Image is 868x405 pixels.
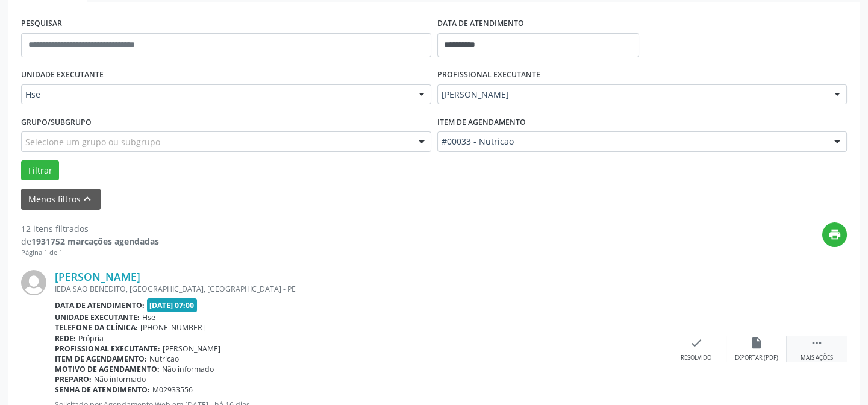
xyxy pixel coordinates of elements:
span: Não informado [162,364,214,374]
label: Item de agendamento [437,113,526,131]
label: PROFISSIONAL EXECUTANTE [437,66,540,84]
div: Exportar (PDF) [735,354,778,362]
i:  [810,336,823,350]
label: Grupo/Subgrupo [21,113,92,131]
b: Motivo de agendamento: [55,364,160,374]
span: [PERSON_NAME] [442,89,823,101]
img: img [21,270,46,295]
span: Hse [142,312,155,322]
span: [DATE] 07:00 [147,298,198,312]
b: Telefone da clínica: [55,322,138,333]
span: Não informado [94,374,146,385]
label: UNIDADE EXECUTANTE [21,66,104,84]
b: Rede: [55,333,76,344]
b: Senha de atendimento: [55,385,150,395]
span: Própria [78,333,104,344]
i: check [690,336,703,350]
div: Página 1 de 1 [21,248,159,258]
div: IEDA SAO BENEDITO, [GEOGRAPHIC_DATA], [GEOGRAPHIC_DATA] - PE [55,284,666,294]
span: #00033 - Nutricao [442,136,823,148]
b: Unidade executante: [55,312,140,322]
span: [PHONE_NUMBER] [140,322,205,333]
span: [PERSON_NAME] [163,344,220,354]
b: Data de atendimento: [55,300,145,310]
span: Hse [25,89,407,101]
span: Selecione um grupo ou subgrupo [25,136,160,148]
button: print [822,222,847,247]
label: PESQUISAR [21,14,62,33]
span: Nutricao [149,354,179,364]
i: print [828,228,841,241]
span: M02933556 [152,385,193,395]
b: Item de agendamento: [55,354,147,364]
button: Menos filtroskeyboard_arrow_up [21,189,101,210]
div: Resolvido [681,354,711,362]
div: Mais ações [801,354,833,362]
b: Profissional executante: [55,344,160,354]
b: Preparo: [55,374,92,385]
button: Filtrar [21,160,59,181]
i: keyboard_arrow_up [81,192,94,206]
label: DATA DE ATENDIMENTO [437,14,524,33]
strong: 1931752 marcações agendadas [31,236,159,247]
div: 12 itens filtrados [21,222,159,235]
i: insert_drive_file [750,336,763,350]
a: [PERSON_NAME] [55,270,140,283]
div: de [21,235,159,248]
